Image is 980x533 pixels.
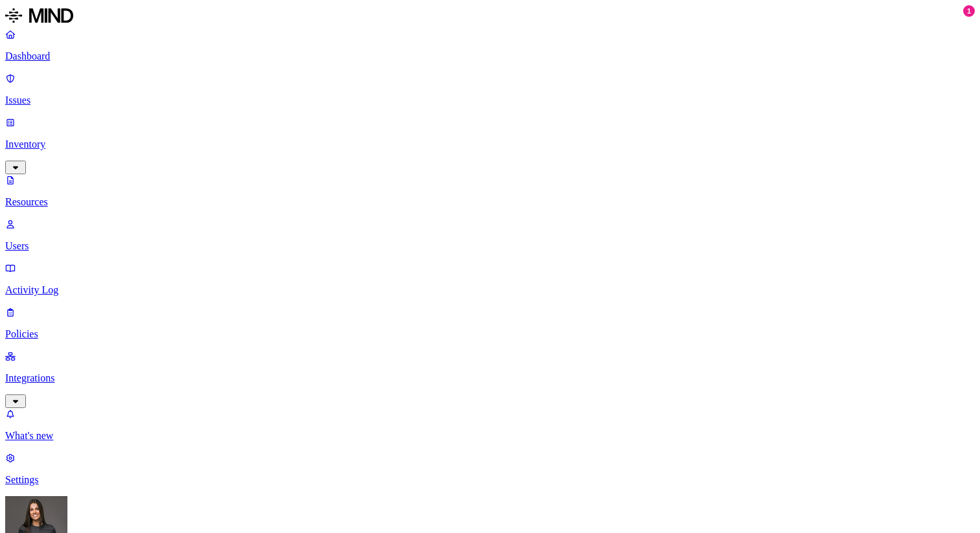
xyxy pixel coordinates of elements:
a: Users [5,218,975,252]
a: MIND [5,5,975,28]
p: Users [5,240,975,252]
div: 1 [963,5,975,17]
a: Inventory [5,117,975,172]
img: MIND [5,5,73,26]
p: Inventory [5,139,975,150]
a: Integrations [5,350,975,406]
a: Dashboard [5,28,975,62]
p: Resources [5,196,975,208]
a: Issues [5,73,975,106]
p: Issues [5,95,975,106]
a: Settings [5,452,975,486]
a: Activity Log [5,262,975,296]
p: Activity Log [5,284,975,296]
a: What's new [5,408,975,442]
p: What's new [5,430,975,442]
p: Dashboard [5,51,975,62]
p: Integrations [5,372,975,384]
a: Resources [5,174,975,208]
p: Settings [5,474,975,486]
p: Policies [5,328,975,340]
a: Policies [5,306,975,340]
